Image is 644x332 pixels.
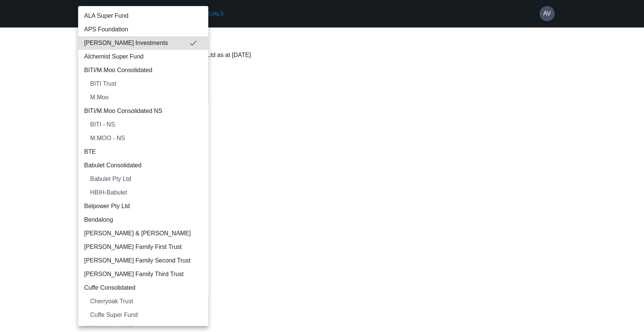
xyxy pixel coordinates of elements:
span: BITI - NS [90,120,202,129]
span: M.MOO - NS [90,134,202,143]
span: [PERSON_NAME] & [PERSON_NAME] [84,229,202,238]
span: Babulet Pty Ltd [90,174,202,184]
span: ALA Super Fund [84,11,202,20]
span: [PERSON_NAME] Family Third Trust [84,270,202,279]
span: Cherryoak Trust [90,297,202,306]
span: Belpower Pty Ltd [84,202,202,211]
span: Babulet Consolidated [84,161,202,170]
span: Cuffe Consolidated [84,283,202,292]
span: HBIH-Babulet [90,188,202,197]
span: BTE [84,147,202,156]
span: BITI/M.Moo Consolidated NS [84,107,202,116]
span: Bendalong [84,215,202,224]
span: M.Moo [90,93,202,102]
span: BITI Trust [90,79,202,88]
span: [PERSON_NAME] Family Second Trust [84,256,202,265]
span: [PERSON_NAME] Investments [84,39,189,48]
span: APS Foundation [84,25,202,34]
span: [PERSON_NAME] Family First Trust [84,242,202,252]
span: BITI/M.Moo Consolidated [84,66,202,75]
span: Alchemist Super Fund [84,52,202,61]
span: Cuffe Super Fund [90,310,202,320]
